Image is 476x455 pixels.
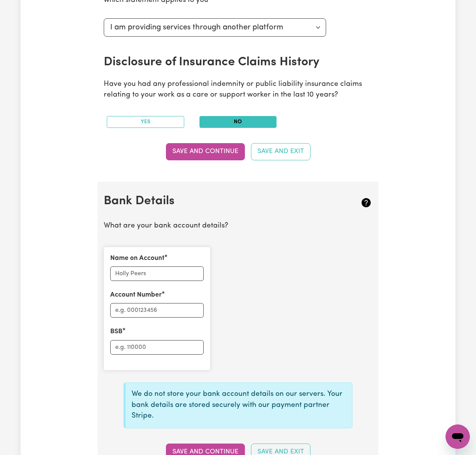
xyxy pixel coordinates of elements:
button: Save and Continue [166,143,245,160]
input: e.g. 110000 [110,340,204,355]
input: e.g. 000123456 [110,303,204,318]
iframe: Button to launch messaging window [445,424,470,449]
button: Save and Exit [251,143,310,160]
input: Holly Peers [110,266,204,281]
p: Have you had any professional indemnity or public liability insurance claims relating to your wor... [104,79,372,101]
p: We do not store your bank account details on our servers. Your bank details are stored securely w... [132,389,346,422]
label: Name on Account [110,253,164,263]
p: What are your bank account details? [104,221,372,232]
h2: Bank Details [104,194,328,208]
label: Account Number [110,290,162,300]
button: No [199,116,277,128]
label: BSB [110,327,122,337]
h2: Disclosure of Insurance Claims History [104,55,328,69]
button: Yes [107,116,184,128]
